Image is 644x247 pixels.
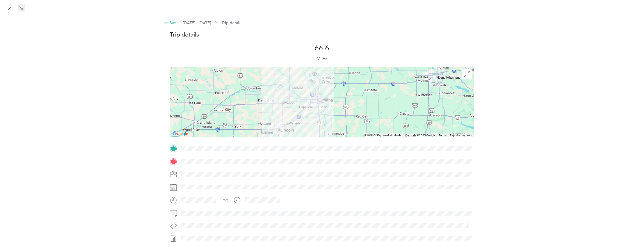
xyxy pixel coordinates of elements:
[439,134,447,137] a: Terms (opens in new tab)
[171,130,190,137] a: Open this area in Google Maps (opens a new window)
[171,130,190,137] img: Google
[377,133,401,137] button: Keyboard shortcuts
[450,134,472,137] a: Report a map error
[183,20,211,26] span: [DATE] - [DATE]
[223,198,229,204] div: TO
[222,20,240,26] span: Trip detail
[170,31,199,38] p: Trip details
[164,20,178,26] div: Back
[405,134,435,137] span: Map data ©2025 Google
[317,55,327,62] p: Miles
[315,44,329,53] p: 66.6
[613,216,644,247] iframe: Everlance-gr Chat Button Frame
